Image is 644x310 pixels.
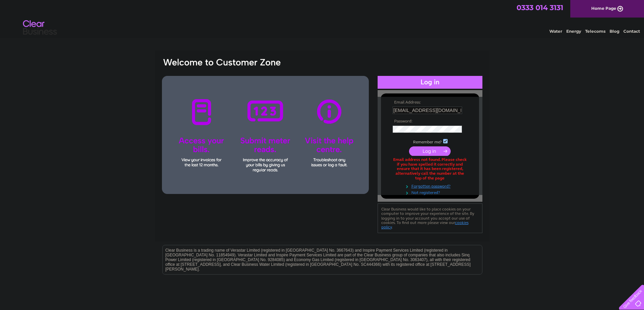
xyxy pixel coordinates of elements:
th: Email Address: [391,100,469,105]
img: logo.png [23,18,57,38]
a: cookies policy [381,220,469,229]
a: Energy [566,29,581,34]
div: Clear Business is a trading name of Verastar Limited (registered in [GEOGRAPHIC_DATA] No. 3667643... [163,4,482,33]
input: Submit [409,146,451,156]
th: Password: [391,119,469,124]
a: Blog [610,29,619,34]
div: Email address not found. Please check if you have spelled it correctly and ensure that it has bee... [392,158,468,181]
a: 0333 014 3131 [517,3,563,12]
td: Remember me? [391,138,469,145]
a: Not registered? [392,189,469,195]
a: Forgotten password? [392,182,469,189]
div: Clear Business would like to place cookies on your computer to improve your experience of the sit... [378,203,482,233]
a: Telecoms [585,29,605,34]
a: Contact [623,29,640,34]
a: Water [549,29,562,34]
